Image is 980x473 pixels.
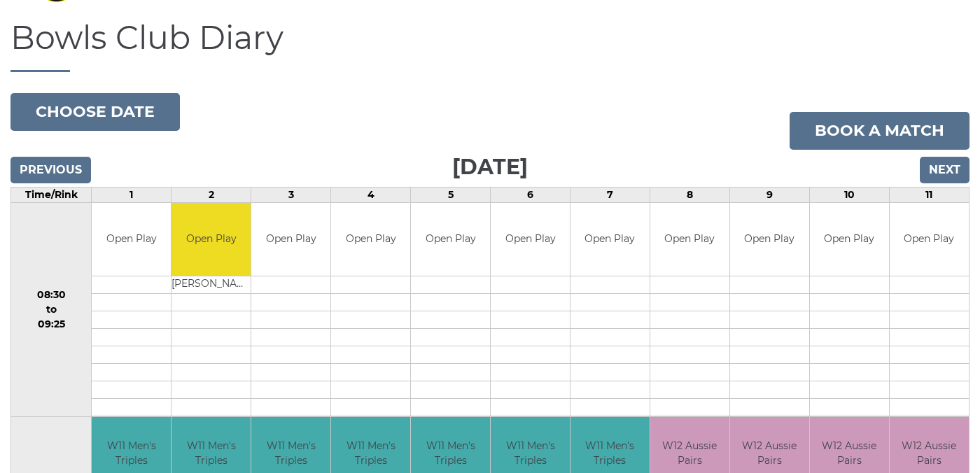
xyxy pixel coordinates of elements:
td: 4 [331,187,411,202]
td: Open Play [251,203,330,276]
td: Open Play [810,203,889,276]
td: 8 [650,187,729,202]
td: 08:30 to 09:25 [11,202,92,417]
td: 6 [491,187,570,202]
td: 10 [809,187,889,202]
td: Open Play [331,203,410,276]
input: Previous [10,157,91,183]
td: 9 [729,187,809,202]
td: 7 [570,187,650,202]
h1: Bowls Club Diary [10,20,969,72]
td: [PERSON_NAME] [171,276,251,294]
td: 1 [92,187,171,202]
td: Open Play [92,203,171,276]
td: Open Play [411,203,490,276]
td: 5 [411,187,491,202]
td: 11 [889,187,969,202]
a: Book a match [790,112,969,150]
td: Time/Rink [11,187,92,202]
td: 2 [171,187,251,202]
td: Open Play [890,203,969,276]
td: Open Play [650,203,729,276]
input: Next [920,157,969,183]
td: Open Play [570,203,650,276]
button: Choose date [10,93,180,131]
td: Open Play [491,203,570,276]
td: Open Play [171,203,251,276]
td: Open Play [730,203,809,276]
td: 3 [251,187,331,202]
